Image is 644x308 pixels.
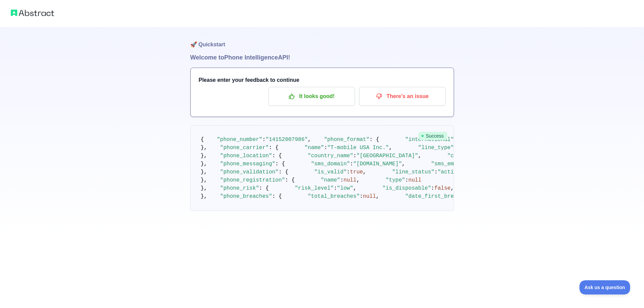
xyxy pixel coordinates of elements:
[272,153,282,159] span: : {
[363,169,366,175] span: ,
[266,137,308,143] span: "14152007986"
[220,153,272,159] span: "phone_location"
[360,193,363,199] span: :
[356,177,360,183] span: ,
[369,137,379,143] span: : {
[437,169,463,175] span: "active"
[431,185,434,191] span: :
[262,137,266,143] span: :
[308,153,353,159] span: "country_name"
[273,91,350,102] p: It looks good!
[382,185,431,191] span: "is_disposable"
[405,137,454,143] span: "international"
[431,161,467,167] span: "sms_email"
[11,8,54,18] img: Abstract logo
[217,137,262,143] span: "phone_number"
[279,169,288,175] span: : {
[434,169,438,175] span: :
[434,185,451,191] span: false
[353,161,402,167] span: "[DOMAIN_NAME]"
[268,87,355,106] button: It looks good!
[389,145,392,151] span: ,
[220,169,279,175] span: "phone_validation"
[269,145,279,151] span: : {
[295,185,334,191] span: "risk_level"
[337,185,353,191] span: "low"
[364,91,440,102] p: There's an issue
[408,177,421,183] span: null
[350,169,363,175] span: true
[356,153,418,159] span: "[GEOGRAPHIC_DATA]"
[308,137,311,143] span: ,
[190,53,454,62] h1: Welcome to Phone Intelligence API!
[579,280,630,294] iframe: Toggle Customer Support
[285,177,295,183] span: : {
[343,177,356,183] span: null
[363,193,376,199] span: null
[447,153,493,159] span: "country_code"
[220,145,269,151] span: "phone_carrier"
[418,145,454,151] span: "line_type"
[376,193,379,199] span: ,
[190,27,454,53] h1: 🚀 Quickstart
[308,193,360,199] span: "total_breaches"
[340,177,343,183] span: :
[220,185,259,191] span: "phone_risk"
[405,193,473,199] span: "date_first_breached"
[405,177,408,183] span: :
[350,161,353,167] span: :
[220,193,272,199] span: "phone_breaches"
[199,76,446,84] h3: Please enter your feedback to continue
[386,177,405,183] span: "type"
[314,169,347,175] span: "is_valid"
[324,145,327,151] span: :
[324,137,369,143] span: "phone_format"
[275,161,285,167] span: : {
[321,177,340,183] span: "name"
[419,132,447,140] span: Success
[451,185,454,191] span: ,
[327,145,389,151] span: "T-mobile USA Inc."
[392,169,434,175] span: "line_status"
[334,185,337,191] span: :
[402,161,405,167] span: ,
[347,169,350,175] span: :
[220,177,285,183] span: "phone_registration"
[305,145,324,151] span: "name"
[220,161,275,167] span: "phone_messaging"
[201,137,204,143] span: {
[259,185,269,191] span: : {
[353,153,357,159] span: :
[272,193,282,199] span: : {
[353,185,357,191] span: ,
[418,153,422,159] span: ,
[359,87,446,106] button: There's an issue
[311,161,350,167] span: "sms_domain"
